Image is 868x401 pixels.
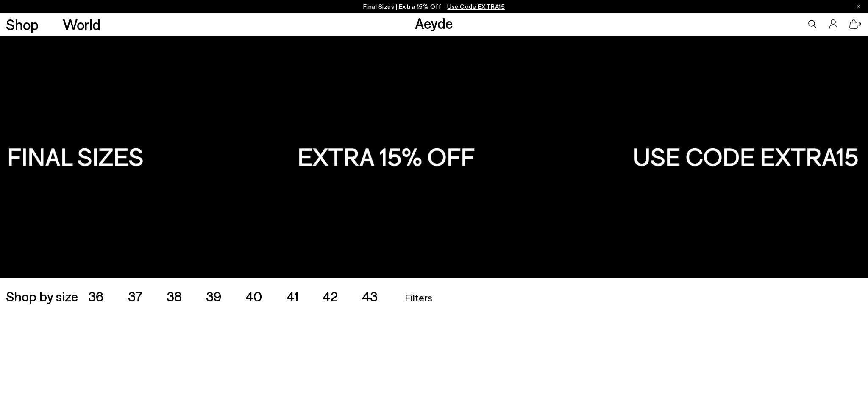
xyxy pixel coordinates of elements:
[88,288,104,304] span: 36
[849,19,858,29] a: 0
[206,288,222,304] span: 39
[245,288,262,304] span: 40
[405,291,432,304] span: Filters
[6,289,78,303] span: Shop by size
[63,17,100,32] a: World
[362,288,378,304] span: 43
[167,288,182,304] span: 38
[363,1,505,12] p: Final Sizes | Extra 15% Off
[858,22,862,27] span: 0
[415,14,453,32] a: Aeyde
[323,288,338,304] span: 42
[287,288,299,304] span: 41
[128,288,143,304] span: 37
[6,17,39,32] a: Shop
[447,3,505,10] span: Navigate to /collections/ss25-final-sizes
